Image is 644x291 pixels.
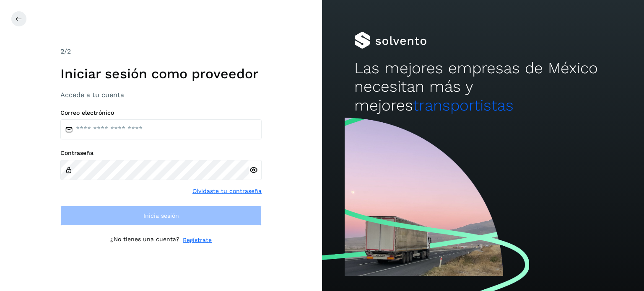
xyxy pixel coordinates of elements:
[110,236,179,245] p: ¿No tienes una cuenta?
[413,96,514,114] span: transportistas
[60,66,262,82] h1: Iniciar sesión como proveedor
[60,149,262,157] label: Contraseña
[60,46,262,57] div: /2
[60,91,262,99] h3: Accede a tu cuenta
[60,206,262,226] button: Inicia sesión
[60,47,64,55] span: 2
[354,59,612,115] h2: Las mejores empresas de México necesitan más y mejores
[60,109,262,116] label: Correo electrónico
[183,236,212,245] a: Regístrate
[192,187,262,196] a: Olvidaste tu contraseña
[143,213,179,219] span: Inicia sesión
